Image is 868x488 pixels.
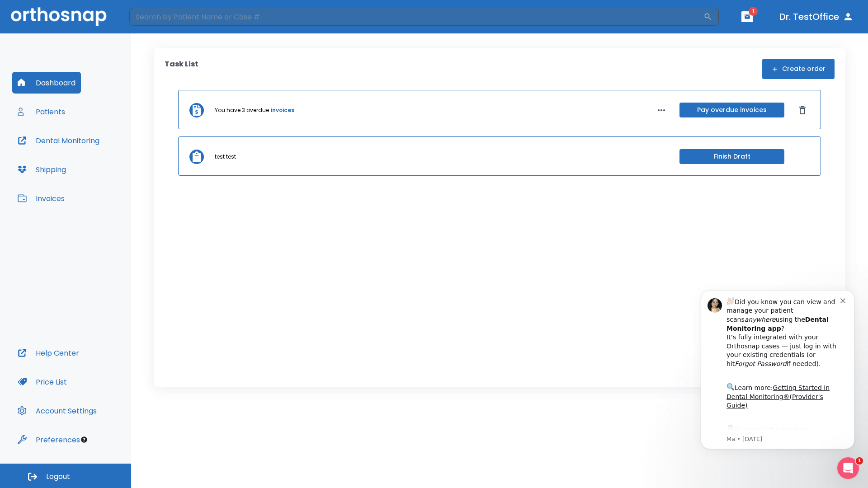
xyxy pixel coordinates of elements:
[12,429,85,450] button: Preferences
[679,103,784,117] button: Pay overdue invoices
[749,7,758,16] span: 1
[856,457,863,465] span: 1
[80,436,88,444] div: Tooltip anchor
[12,400,102,422] button: Account Settings
[11,7,107,26] img: Orthosnap
[12,159,71,180] button: Shipping
[165,59,198,79] p: Task List
[762,59,835,79] button: Create order
[12,188,70,209] button: Invoices
[795,103,810,117] button: Dismiss
[776,9,857,25] button: Dr. TestOffice
[215,153,236,161] p: test test
[12,72,81,94] button: Dashboard
[679,149,784,164] button: Finish Draft
[837,457,859,479] iframe: Intercom live chat
[129,8,703,26] input: Search by Patient Name or Case #
[687,279,868,483] iframe: Intercom notifications message
[12,130,105,151] button: Dental Monitoring
[271,106,294,114] a: invoices
[12,371,72,393] button: Price List
[215,106,269,114] p: You have 3 overdue
[46,472,70,482] span: Logout
[12,101,71,122] button: Patients
[12,342,85,364] button: Help Center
